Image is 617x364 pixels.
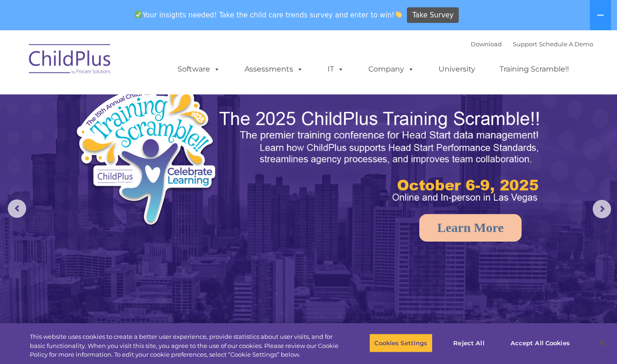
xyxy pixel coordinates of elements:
button: Reject All [440,333,498,353]
a: Assessments [235,60,312,78]
a: Training Scramble!! [490,60,578,78]
a: University [429,60,484,78]
button: Close [592,333,612,353]
span: Last name [128,61,156,67]
a: IT [318,60,353,78]
font: | [471,40,593,48]
a: Company [359,60,423,78]
span: Your insights needed! Take the child care trends survey and enter to win! [131,6,406,24]
img: ✅ [135,11,142,18]
img: ChildPlus by Procare Solutions [24,38,116,83]
button: Cookies Settings [369,333,432,353]
button: Accept All Cookies [506,333,575,353]
a: Download [471,40,502,48]
a: Learn More [419,214,522,242]
a: Software [168,60,229,78]
img: 👏 [395,11,402,18]
a: Take Survey [407,7,459,23]
div: This website uses cookies to create a better user experience, provide statistics about user visit... [30,332,339,359]
a: Support [513,40,537,48]
a: Schedule A Demo [539,40,593,48]
span: Phone number [128,98,167,105]
span: Take Survey [412,7,454,23]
